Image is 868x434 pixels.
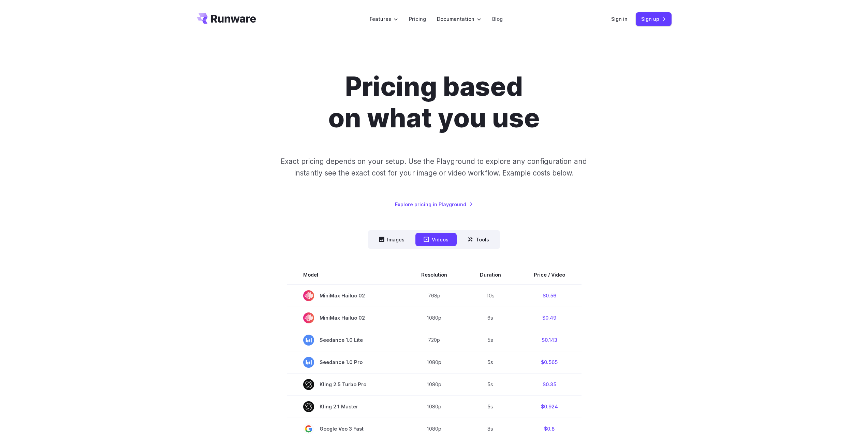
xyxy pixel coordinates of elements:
a: Sign up [636,12,672,26]
a: Go to / [197,13,256,24]
td: 1080p [405,307,464,329]
th: Duration [464,265,517,284]
td: 5s [464,395,517,418]
td: $0.565 [517,351,582,373]
span: Seedance 1.0 Pro [303,357,388,368]
td: $0.924 [517,395,582,418]
label: Features [370,15,398,23]
td: 5s [464,351,517,373]
span: MiniMax Hailuo 02 [303,312,388,323]
td: 5s [464,329,517,351]
p: Exact pricing depends on your setup. Use the Playground to explore any configuration and instantl... [268,156,600,179]
td: 6s [464,307,517,329]
td: 1080p [405,373,464,395]
th: Price / Video [517,265,582,284]
span: Kling 2.1 Master [303,401,388,412]
a: Explore pricing in Playground [395,200,473,208]
h1: Pricing based on what you use [244,71,624,134]
button: Images [371,233,413,246]
button: Tools [459,233,497,246]
td: 1080p [405,351,464,373]
td: $0.143 [517,329,582,351]
span: MiniMax Hailuo 02 [303,290,388,301]
th: Resolution [405,265,464,284]
td: 5s [464,373,517,395]
label: Documentation [437,15,481,23]
td: $0.49 [517,307,582,329]
td: 768p [405,284,464,307]
a: Blog [492,15,503,23]
td: 10s [464,284,517,307]
span: Kling 2.5 Turbo Pro [303,379,388,390]
span: Seedance 1.0 Lite [303,335,388,346]
button: Videos [415,233,457,246]
td: 720p [405,329,464,351]
td: $0.35 [517,373,582,395]
td: $0.56 [517,284,582,307]
a: Pricing [409,15,426,23]
th: Model [287,265,405,284]
a: Sign in [611,15,628,23]
td: 1080p [405,395,464,418]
